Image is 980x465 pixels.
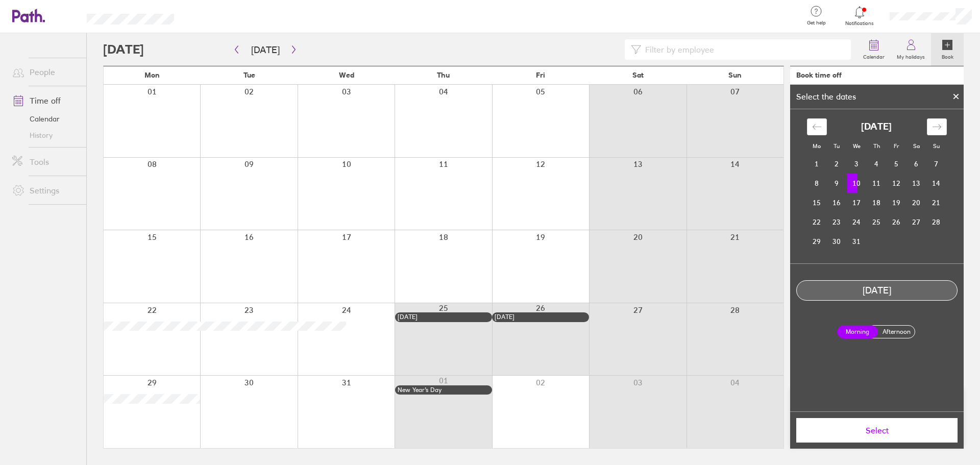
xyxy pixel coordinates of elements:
span: Wed [339,71,354,79]
td: Monday, December 15, 2025 [807,193,827,212]
a: Calendar [4,111,86,127]
td: Thursday, December 11, 2025 [867,174,887,193]
td: Saturday, December 6, 2025 [906,154,926,174]
td: Friday, December 26, 2025 [887,212,906,232]
a: Time off [4,90,86,111]
div: [DATE] [797,285,957,296]
a: Book [931,33,964,66]
td: Wednesday, December 31, 2025 [847,232,867,251]
td: Monday, December 1, 2025 [807,154,827,174]
small: Mo [813,142,821,150]
td: Friday, December 12, 2025 [887,174,906,193]
td: Sunday, December 14, 2025 [926,174,946,193]
td: Tuesday, December 9, 2025 [827,174,847,193]
a: Notifications [843,5,876,27]
span: Thu [437,71,450,79]
div: [DATE] [398,313,489,321]
td: Sunday, December 7, 2025 [926,154,946,174]
td: Sunday, December 28, 2025 [926,212,946,232]
td: Monday, December 29, 2025 [807,232,827,251]
div: Select the dates [790,92,862,101]
small: Th [873,142,880,150]
div: Move backward to switch to the previous month. [807,118,827,135]
td: Selected. Wednesday, December 10, 2025 [847,174,867,193]
small: We [853,142,861,150]
small: Fr [894,142,899,150]
button: Select [796,418,958,443]
td: Wednesday, December 17, 2025 [847,193,867,212]
td: Thursday, December 4, 2025 [867,154,887,174]
td: Monday, December 8, 2025 [807,174,827,193]
span: Notifications [843,20,876,27]
td: Wednesday, December 3, 2025 [847,154,867,174]
span: Sat [632,71,644,79]
a: History [4,127,86,143]
td: Tuesday, December 23, 2025 [827,212,847,232]
small: Tu [834,142,840,150]
input: Filter by employee [641,40,845,59]
span: Select [803,426,950,435]
a: My holidays [891,33,931,66]
strong: [DATE] [861,121,892,132]
div: New Year’s Day [398,386,489,394]
td: Tuesday, December 16, 2025 [827,193,847,212]
td: Tuesday, December 30, 2025 [827,232,847,251]
span: Sun [728,71,742,79]
label: My holidays [891,51,931,60]
a: People [4,62,86,82]
td: Thursday, December 18, 2025 [867,193,887,212]
a: Calendar [857,33,891,66]
td: Friday, December 19, 2025 [887,193,906,212]
td: Friday, December 5, 2025 [887,154,906,174]
div: [DATE] [495,313,586,321]
label: Calendar [857,51,891,60]
label: Book [936,51,960,60]
div: Book time off [796,71,842,79]
td: Sunday, December 21, 2025 [926,193,946,212]
td: Tuesday, December 2, 2025 [827,154,847,174]
small: Su [933,142,940,150]
a: Tools [4,152,86,172]
td: Saturday, December 20, 2025 [906,193,926,212]
small: Sa [913,142,920,150]
td: Thursday, December 25, 2025 [867,212,887,232]
span: Get help [800,20,833,26]
button: [DATE] [243,41,288,58]
span: Mon [144,71,160,79]
td: Saturday, December 27, 2025 [906,212,926,232]
a: Settings [4,180,86,201]
span: Fri [536,71,545,79]
td: Monday, December 22, 2025 [807,212,827,232]
div: Move forward to switch to the next month. [927,118,947,135]
td: Wednesday, December 24, 2025 [847,212,867,232]
label: Morning [837,325,878,338]
span: Tue [243,71,255,79]
div: Calendar [796,109,958,263]
td: Saturday, December 13, 2025 [906,174,926,193]
label: Afternoon [876,326,917,338]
